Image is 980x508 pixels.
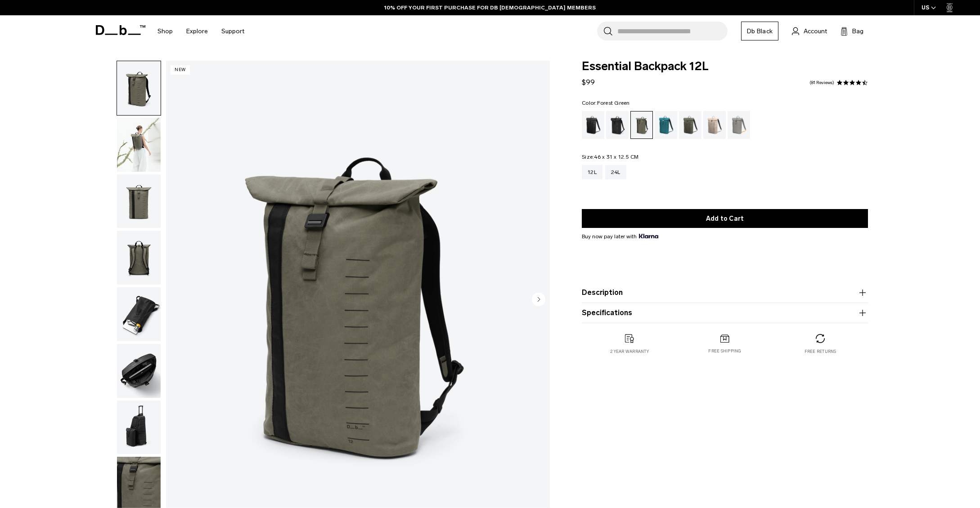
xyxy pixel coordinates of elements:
p: Free shipping [708,348,741,354]
a: Fogbow Beige [703,111,726,139]
button: Essential Backpack 12L Forest Green [117,61,161,116]
img: Essential Backpack 12L Forest Green [117,287,161,341]
button: Essential Backpack 12L Forest Green [117,174,161,229]
a: Explore [186,15,208,47]
img: Essential Backpack 12L Forest Green [117,344,161,398]
span: Buy now pay later with [582,232,658,241]
a: 12L [582,165,602,179]
a: Black Out [582,111,604,139]
button: Essential Backpack 12L Forest Green [117,343,161,398]
a: Support [221,15,244,47]
span: Essential Backpack 12L [582,61,868,72]
legend: Color: [582,100,630,106]
a: Forest Green [630,111,653,139]
img: Essential Backpack 12L Forest Green [117,231,161,285]
button: Description [582,287,868,298]
a: Db Black [741,22,778,40]
a: 10% OFF YOUR FIRST PURCHASE FOR DB [DEMOGRAPHIC_DATA] MEMBERS [384,4,596,12]
button: Essential Backpack 12L Forest Green [117,230,161,285]
button: Bag [841,26,863,36]
span: $99 [582,78,595,86]
button: Add to Cart [582,209,868,228]
a: Shop [157,15,173,47]
span: Bag [852,27,863,36]
p: Free returns [805,348,836,355]
img: Essential Backpack 12L Forest Green [117,61,161,115]
a: Charcoal Grey [606,111,629,139]
p: 2 year warranty [610,348,649,355]
span: Forest Green [597,100,630,106]
a: Sand Grey [728,111,750,139]
legend: Size: [582,154,639,160]
img: Essential Backpack 12L Forest Green [117,118,161,172]
span: Account [804,27,827,36]
span: 46 x 31 x 12.5 CM [594,154,638,160]
a: Moss Green [679,111,701,139]
button: Next slide [532,292,545,307]
a: Account [792,26,827,36]
img: {"height" => 20, "alt" => "Klarna"} [639,234,658,238]
a: 81 reviews [809,80,834,85]
p: New [171,65,190,75]
button: Essential Backpack 12L Forest Green [117,287,161,342]
nav: Main Navigation [151,15,251,47]
a: 24L [605,165,626,179]
img: Essential Backpack 12L Forest Green [117,401,161,455]
img: Essential Backpack 12L Forest Green [117,174,161,228]
a: Midnight Teal [655,111,677,139]
button: Specifications [582,307,868,318]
